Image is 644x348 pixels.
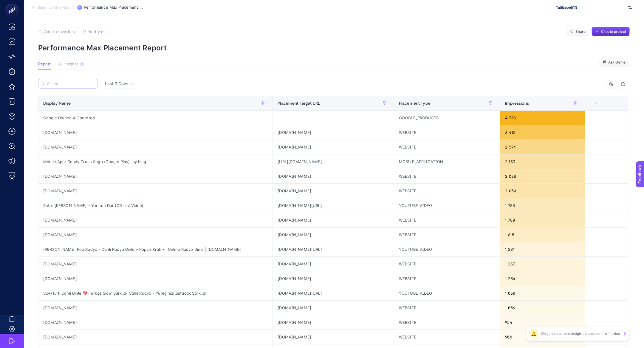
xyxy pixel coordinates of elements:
[500,140,585,154] div: 2.594
[273,140,394,154] div: [DOMAIN_NAME]
[590,101,595,114] div: 4 items selected
[72,5,74,10] span: /
[500,301,585,315] div: 1.036
[64,62,78,66] span: Insights
[500,257,585,271] div: 1.253
[38,271,273,286] div: [DOMAIN_NAME]
[38,184,273,198] div: [DOMAIN_NAME]
[38,301,273,315] div: [DOMAIN_NAME]
[601,29,626,34] span: Create project
[38,111,273,125] div: Google Owned & Operated
[4,2,23,7] span: Feedback
[394,286,500,300] div: YOUTUBE_VIDEO
[38,242,273,256] div: [PERSON_NAME] Pop Radyo - Canlı Radyo Dinle • Popun Kralı • | Online Radyo Dinle | [DOMAIN_NAME]
[500,184,585,198] div: 2.030
[500,213,585,227] div: 1.780
[273,125,394,140] div: [DOMAIN_NAME]
[500,271,585,286] div: 1.234
[38,125,273,140] div: [DOMAIN_NAME]
[38,5,69,10] span: Back To Analysis
[394,184,500,198] div: WEBSITE
[592,27,630,36] button: Create project
[43,101,71,106] span: Display Name
[529,329,538,338] div: 🔔
[273,315,394,330] div: [DOMAIN_NAME]
[394,242,500,256] div: YOUTUBE_VIDEO
[500,286,585,300] div: 1.038
[38,315,273,330] div: [DOMAIN_NAME]
[575,29,586,34] span: Share
[394,301,500,315] div: WEBSITE
[394,111,500,125] div: GOOGLE_PRODUCTS
[394,228,500,242] div: WEBSITE
[566,27,589,36] button: Share
[394,198,500,213] div: YOUTUBE_VIDEO
[399,101,431,106] span: Placement Type
[394,257,500,271] div: WEBSITE
[394,154,500,169] div: MOBILE_APPLICATION
[394,125,500,140] div: WEBSITE
[394,169,500,183] div: WEBSITE
[591,101,602,106] div: +
[278,101,320,106] span: Placement Target URL
[105,81,128,87] span: Last 7 Days
[500,125,585,140] div: 3.418
[38,286,273,300] div: SlowTürk Canlı Dinle 💖 Türkçe Slow Şarkılar Canlı Radyo - Yüreğinizi Isıtacak Şarkılar
[38,228,273,242] div: [DOMAIN_NAME]
[38,198,273,213] div: Sefo. [PERSON_NAME] - Yerinde Dur (Official Video)
[47,82,94,86] input: Search
[273,286,394,300] div: [DOMAIN_NAME][URL]
[273,257,394,271] div: [DOMAIN_NAME]
[82,29,107,34] button: Notify me
[394,330,500,344] div: WEBSITE
[500,198,585,213] div: 1.783
[38,169,273,183] div: [DOMAIN_NAME]
[500,111,585,125] div: 4.368
[505,101,529,106] span: Impressions
[500,154,585,169] div: 2.153
[38,62,51,66] span: Report
[38,29,75,34] button: Add to favorites
[598,58,630,67] button: Ask Genie
[500,169,585,183] div: 2.038
[541,331,620,336] p: We generated new insights based on the metrics
[273,271,394,286] div: [DOMAIN_NAME]
[44,29,75,34] span: Add to favorites
[394,213,500,227] div: WEBSITE
[500,228,585,242] div: 1.615
[273,154,394,169] div: [URL][DOMAIN_NAME]
[273,184,394,198] div: [DOMAIN_NAME]
[394,140,500,154] div: WEBSITE
[84,5,143,10] span: Performance Max Placement Report
[500,242,585,256] div: 1.281
[500,315,585,330] div: 954
[500,330,585,344] div: 908
[38,44,630,52] p: Performance Max Placement Report
[273,198,394,213] div: [DOMAIN_NAME][URL]
[628,4,632,10] img: svg%3e
[273,301,394,315] div: [DOMAIN_NAME]
[608,60,626,65] span: Ask Genie
[273,242,394,256] div: [DOMAIN_NAME][URL]
[273,228,394,242] div: [DOMAIN_NAME]
[38,140,273,154] div: [DOMAIN_NAME]
[273,169,394,183] div: [DOMAIN_NAME]
[394,315,500,330] div: WEBSITE
[38,154,273,169] div: Mobile App: Candy Crush Saga (Google Play). by King
[394,271,500,286] div: WEBSITE
[38,330,273,344] div: [DOMAIN_NAME]
[88,29,107,34] span: Notify me
[273,330,394,344] div: [DOMAIN_NAME]
[556,5,626,10] span: TatilsepetiTS
[80,62,84,66] div: 3
[38,213,273,227] div: [DOMAIN_NAME]
[273,213,394,227] div: [DOMAIN_NAME]
[38,257,273,271] div: [DOMAIN_NAME]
